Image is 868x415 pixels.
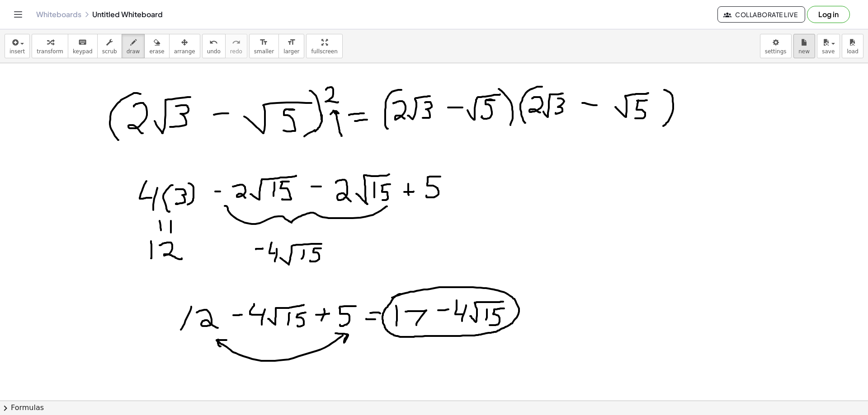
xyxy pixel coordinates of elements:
[842,34,863,58] button: load
[847,48,859,55] span: load
[254,48,274,55] span: smaller
[11,7,25,22] button: Toggle navigation
[209,37,218,48] i: undo
[122,34,145,58] button: draw
[97,34,122,58] button: scrub
[232,37,241,48] i: redo
[822,48,835,55] span: save
[102,48,117,55] span: scrub
[717,6,805,23] button: Collaborate Live
[793,34,815,58] button: new
[765,48,787,55] span: settings
[807,6,850,23] button: Log in
[760,34,792,58] button: settings
[174,48,195,55] span: arrange
[5,34,30,58] button: insert
[798,48,810,55] span: new
[249,34,279,58] button: format_sizesmaller
[37,48,63,55] span: transform
[283,48,299,55] span: larger
[149,48,164,55] span: erase
[78,37,87,48] i: keyboard
[73,48,93,55] span: keypad
[68,34,98,58] button: keyboardkeypad
[36,10,81,19] a: Whiteboards
[230,48,242,55] span: redo
[202,34,226,58] button: undoundo
[725,10,797,19] span: Collaborate Live
[259,37,268,48] i: format_size
[127,48,140,55] span: draw
[287,37,296,48] i: format_size
[311,48,337,55] span: fullscreen
[32,34,68,58] button: transform
[225,34,247,58] button: redoredo
[278,34,304,58] button: format_sizelarger
[207,48,221,55] span: undo
[306,34,342,58] button: fullscreen
[9,48,25,55] span: insert
[144,34,169,58] button: erase
[817,34,840,58] button: save
[169,34,200,58] button: arrange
